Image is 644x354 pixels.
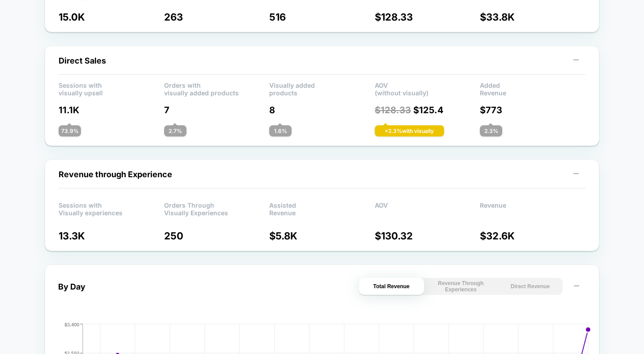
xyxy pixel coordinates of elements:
[59,201,164,215] p: Sessions with Visually experiences
[59,81,164,95] p: Sessions with visually upsell
[58,282,85,291] div: By Day
[480,105,585,115] p: $ 773
[480,11,585,23] p: $ 33.8K
[59,11,164,23] p: 15.0K
[269,125,292,136] div: 1.6 %
[359,278,424,295] button: Total Revenue
[269,11,375,23] p: 516
[375,201,480,215] p: AOV
[59,105,164,115] p: 11.1K
[269,105,375,115] p: 8
[59,170,172,179] span: Revenue through Experience
[480,201,585,215] p: Revenue
[375,230,480,242] p: $ 130.32
[164,11,270,23] p: 263
[269,201,375,215] p: Assisted Revenue
[375,11,480,23] p: $ 128.33
[164,81,270,95] p: Orders with visually added products
[269,81,375,95] p: Visually added products
[375,105,480,115] p: $ 125.4
[164,105,270,115] p: 7
[64,322,79,327] tspan: $3,400
[428,278,493,295] button: Revenue Through Experiences
[480,230,585,242] p: $ 32.6K
[375,81,480,95] p: AOV (without visually)
[480,81,585,95] p: Added Revenue
[59,125,81,136] div: 73.9 %
[375,125,444,136] div: + 2.3 % with visually
[480,125,502,136] div: 2.3 %
[269,230,375,242] p: $ 5.8K
[375,105,411,115] span: $ 128.33
[59,56,106,65] span: Direct Sales
[164,125,186,136] div: 2.7 %
[164,201,270,215] p: Orders Through Visually Experiences
[498,278,563,295] button: Direct Revenue
[164,230,270,242] p: 250
[59,230,164,242] p: 13.3K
